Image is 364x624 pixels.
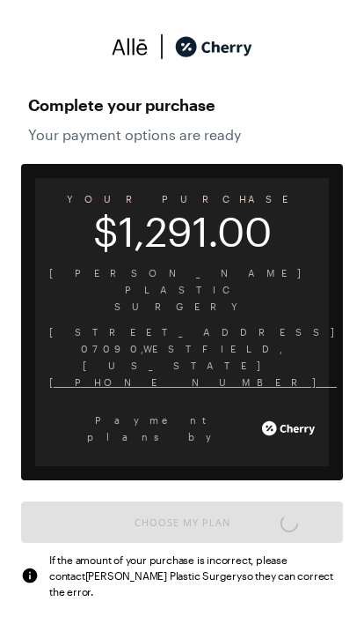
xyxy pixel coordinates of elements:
span: [PERSON_NAME] Plastic Surgery [49,264,315,315]
span: If the amount of your purchase is incorrect, please contact [PERSON_NAME] Plastic Surgery so they... [49,552,343,599]
span: Payment plans by [49,412,258,445]
img: svg%3e [112,33,149,60]
img: svg%3e [21,567,39,584]
span: Your payment options are ready [28,126,336,143]
span: [STREET_ADDRESS] 07090 , Westfield , [US_STATE] [49,323,315,374]
span: $1,291.00 [35,219,329,243]
button: Choose My Plan [21,501,343,543]
span: Complete your purchase [28,91,336,119]
img: cherry_black_logo-DrOE_MJI.svg [175,33,252,60]
img: svg%3e [149,33,175,60]
img: cherry_white_logo-JPerc-yG.svg [262,415,315,442]
span: [PHONE_NUMBER] [49,374,315,390]
span: YOUR PURCHASE [35,187,329,211]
